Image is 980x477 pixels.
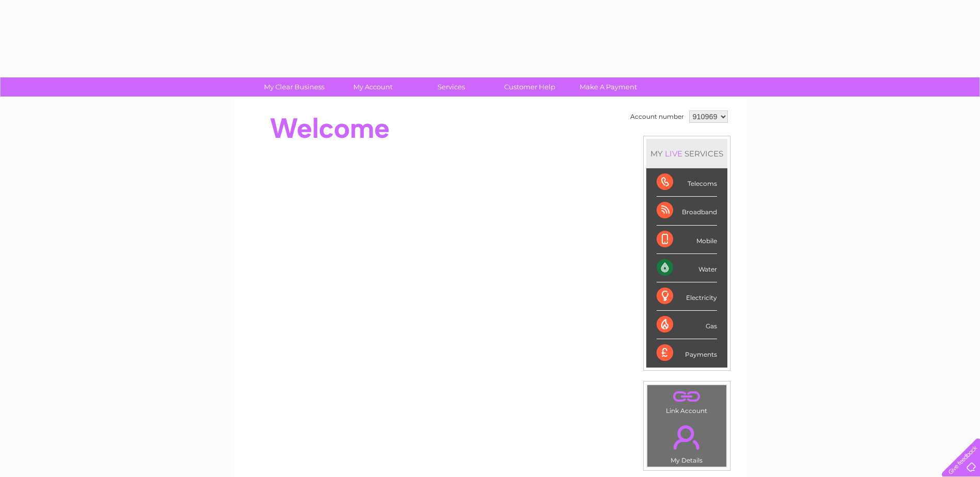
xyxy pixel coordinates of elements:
[657,226,717,254] div: Mobile
[628,108,687,125] td: Account number
[650,419,724,455] a: .
[646,139,727,168] div: MY SERVICES
[647,385,727,417] td: Link Account
[657,168,717,197] div: Telecoms
[252,77,337,97] a: My Clear Business
[650,388,724,406] a: .
[657,282,717,311] div: Electricity
[663,149,685,158] div: LIVE
[647,417,727,467] td: My Details
[487,77,572,97] a: Customer Help
[657,311,717,339] div: Gas
[330,77,415,97] a: My Account
[657,254,717,282] div: Water
[657,339,717,367] div: Payments
[409,77,494,97] a: Services
[566,77,651,97] a: Make A Payment
[657,197,717,225] div: Broadband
